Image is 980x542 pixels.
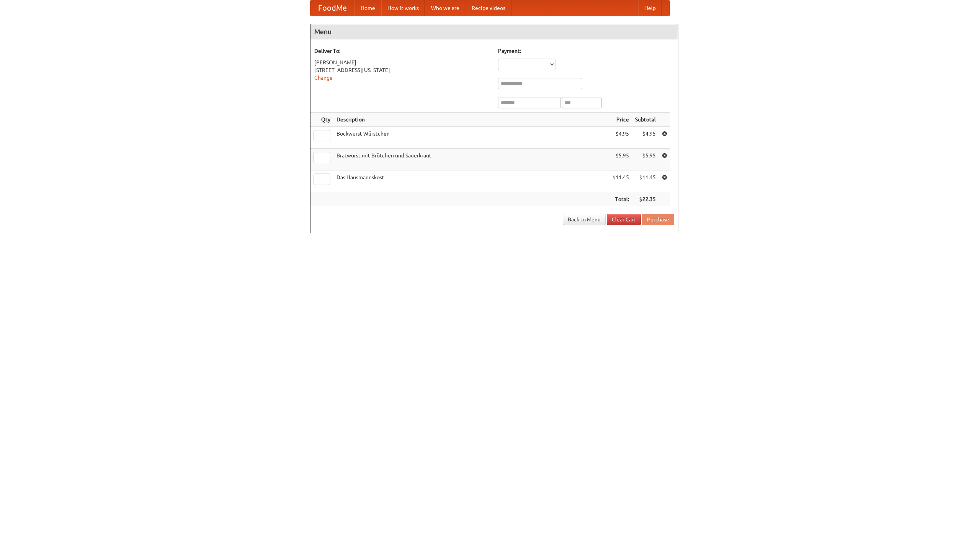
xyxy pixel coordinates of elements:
[314,59,490,66] div: [PERSON_NAME]
[632,127,659,149] td: $4.95
[354,0,381,16] a: Home
[642,214,674,225] button: Purchase
[333,149,609,170] td: Bratwurst mit Brötchen und Sauerkraut
[498,47,674,55] h5: Payment:
[609,192,632,206] th: Total:
[333,113,609,127] th: Description
[310,0,354,16] a: FoodMe
[425,0,465,16] a: Who we are
[333,127,609,149] td: Bockwurst Würstchen
[632,192,659,206] th: $22.35
[632,170,659,192] td: $11.45
[632,149,659,170] td: $5.95
[314,47,490,55] h5: Deliver To:
[381,0,425,16] a: How it works
[607,214,641,225] a: Clear Cart
[314,75,333,81] a: Change
[609,170,632,192] td: $11.45
[609,149,632,170] td: $5.95
[310,24,678,39] h4: Menu
[563,214,606,225] a: Back to Menu
[465,0,511,16] a: Recipe videos
[333,170,609,192] td: Das Hausmannskost
[609,127,632,149] td: $4.95
[632,113,659,127] th: Subtotal
[609,113,632,127] th: Price
[310,113,333,127] th: Qty
[314,66,490,74] div: [STREET_ADDRESS][US_STATE]
[638,0,662,16] a: Help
